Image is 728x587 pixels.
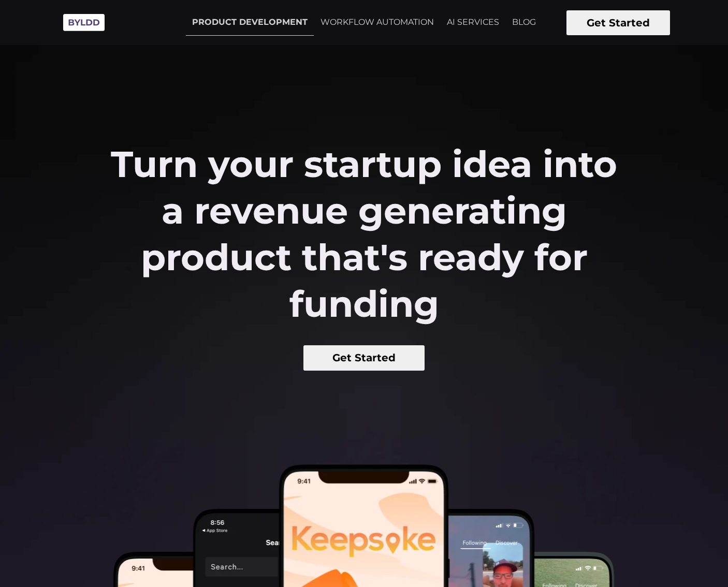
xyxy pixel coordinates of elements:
img: Byldd - Product Development Company [58,8,110,37]
button: Get Started [566,10,670,35]
a: PRODUCT DEVELOPMENT [186,9,314,36]
button: Get Started [303,345,425,371]
a: AI SERVICES [441,9,505,35]
a: WORKFLOW AUTOMATION [314,9,440,35]
h2: Turn your startup idea into a revenue generating product that's ready for funding [109,141,619,327]
a: BLOG [506,9,542,35]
